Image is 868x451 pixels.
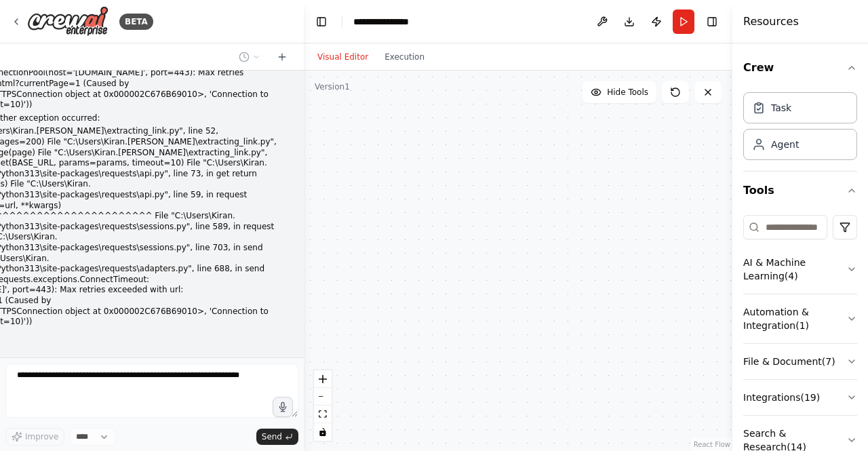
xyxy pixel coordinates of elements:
img: Logo [27,6,108,37]
button: Execution [376,49,433,65]
div: React Flow controls [314,370,332,441]
a: React Flow attribution [694,441,730,448]
div: Version 1 [315,81,350,92]
button: Hide right sidebar [703,12,722,31]
button: fit view [314,406,332,423]
span: Send [262,431,282,442]
div: Agent [771,138,799,151]
button: Click to speak your automation idea [273,397,293,417]
button: zoom in [314,370,332,388]
button: Visual Editor [309,49,376,65]
button: Integrations(19) [743,380,857,415]
button: Start a new chat [271,49,293,65]
span: Improve [25,431,58,442]
button: Hide left sidebar [312,12,331,31]
button: Automation & Integration(1) [743,294,857,343]
button: AI & Machine Learning(4) [743,245,857,294]
button: Hide Tools [583,81,656,103]
button: toggle interactivity [314,423,332,441]
button: Send [256,429,298,445]
button: Improve [5,428,64,446]
div: BETA [119,14,153,30]
span: Hide Tools [607,87,648,98]
button: File & Document(7) [743,344,857,379]
button: Crew [743,49,857,87]
button: Tools [743,172,857,210]
div: Task [771,101,791,115]
div: Crew [743,87,857,171]
h4: Resources [743,14,799,30]
nav: breadcrumb [353,15,421,28]
button: Switch to previous chat [233,49,266,65]
button: zoom out [314,388,332,406]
